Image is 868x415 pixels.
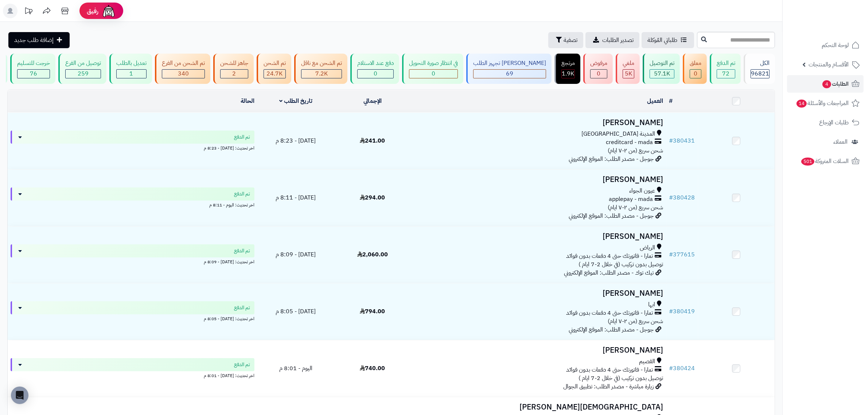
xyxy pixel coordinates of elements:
span: تصدير الطلبات [602,36,634,44]
span: رفيق [87,7,98,15]
span: تم الدفع [234,247,250,255]
span: تمارا - فاتورتك حتى 4 دفعات بدون فوائد [567,309,653,317]
span: 69 [506,69,513,78]
div: في انتظار صورة التحويل [409,59,458,67]
a: تصدير الطلبات [585,32,639,48]
a: #380419 [669,307,695,316]
img: ai-face.png [101,4,116,18]
span: القصيم [639,357,655,366]
span: 76 [30,69,37,78]
a: #377615 [669,250,695,259]
a: الكل96821 [742,54,776,84]
span: زيارة مباشرة - مصدر الطلب: تطبيق الجوال [564,382,654,391]
div: 1851 [562,70,575,78]
span: تم الدفع [234,361,250,368]
span: 1.9K [562,69,575,78]
div: 2 [221,70,248,78]
div: اخر تحديث: [DATE] - 8:23 م [11,144,254,151]
span: شحن سريع (من ٢-٧ ايام) [608,146,663,155]
a: طلبات الإرجاع [787,114,864,131]
span: [DATE] - 8:23 م [276,136,316,145]
span: السلات المتروكة [801,156,849,166]
a: # [669,97,673,105]
h3: [PERSON_NAME] [414,175,663,184]
div: [PERSON_NAME] تجهيز الطلب [473,59,546,67]
span: # [669,250,673,259]
div: تعديل بالطلب [116,59,147,67]
span: 57.1K [654,69,670,78]
a: لوحة التحكم [787,36,864,54]
span: [DATE] - 8:11 م [276,193,316,202]
div: جاهز للشحن [220,59,248,67]
span: 5K [625,69,632,78]
div: 0 [409,70,458,78]
h3: [PERSON_NAME] [414,232,663,241]
span: تيك توك - مصدر الطلب: الموقع الإلكتروني [564,268,654,277]
span: # [669,307,673,316]
img: logo-2.png [818,17,861,32]
a: [PERSON_NAME] تجهيز الطلب 69 [465,54,553,84]
a: المراجعات والأسئلة14 [787,94,864,112]
span: applepay - mada [609,195,653,203]
div: معلق [690,59,701,67]
div: اخر تحديث: [DATE] - 8:01 م [11,371,254,379]
a: خرجت للتسليم 76 [9,54,57,84]
a: #380424 [669,364,695,373]
div: 24748 [264,70,285,78]
div: اخر تحديث: [DATE] - 8:05 م [11,314,254,322]
span: 294.00 [360,193,385,202]
span: تصفية [564,36,577,44]
div: ملغي [623,59,634,67]
span: 4 [822,80,831,88]
a: الحالة [241,97,254,105]
div: تم الشحن مع ناقل [301,59,342,67]
div: 4999 [623,70,634,78]
a: معلق 0 [681,54,708,84]
span: creditcard - mada [606,138,653,147]
div: Open Intercom Messenger [11,387,28,404]
a: العملاء [787,133,864,151]
a: تعديل بالطلب 1 [108,54,153,84]
span: 2 [233,69,236,78]
div: 76 [17,70,50,78]
span: تم الدفع [234,133,250,141]
span: لوحة التحكم [822,40,849,50]
span: 0 [694,69,697,78]
span: 241.00 [360,136,385,145]
span: طلباتي المُوكلة [647,36,677,44]
span: تم الدفع [234,304,250,311]
span: 24.7K [267,69,283,78]
span: 7.2K [315,69,328,78]
span: 501 [801,158,815,166]
a: #380431 [669,136,695,145]
div: تم الدفع [717,59,735,67]
div: 0 [358,70,393,78]
a: مرتجع 1.9K [553,54,582,84]
span: طلبات الإرجاع [819,117,849,128]
div: تم التوصيل [650,59,674,67]
span: توصيل بدون تركيب (في خلال 2-7 ايام ) [579,374,663,383]
span: [DATE] - 8:09 م [276,250,316,259]
span: تم الدفع [234,190,250,198]
span: 259 [78,69,89,78]
a: الطلبات4 [787,75,864,93]
span: 794.00 [360,307,385,316]
a: جاهز للشحن 2 [212,54,255,84]
div: اخر تحديث: [DATE] - 8:09 م [11,257,254,265]
span: # [669,136,673,145]
span: 2,060.00 [357,250,388,259]
div: اخر تحديث: اليوم - 8:11 م [11,201,254,208]
a: الإجمالي [363,97,382,105]
span: شحن سريع (من ٢-٧ ايام) [608,203,663,212]
span: جوجل - مصدر الطلب: الموقع الإلكتروني [569,212,654,220]
a: مرفوض 0 [582,54,614,84]
a: #380428 [669,193,695,202]
a: تم التوصيل 57.1K [641,54,681,84]
span: # [669,364,673,373]
div: 72 [717,70,735,78]
span: 14 [797,100,807,108]
div: الكل [751,59,770,67]
a: السلات المتروكة501 [787,152,864,170]
span: الطلبات [822,79,849,89]
div: خرجت للتسليم [17,59,50,67]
